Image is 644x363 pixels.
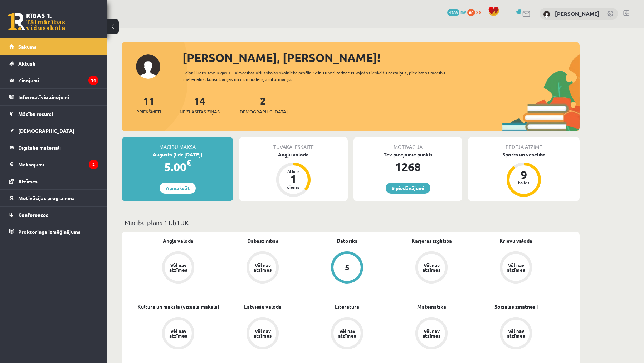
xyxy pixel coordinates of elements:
[168,263,188,272] div: Vēl nav atzīmes
[239,151,348,158] div: Angļu valoda
[220,251,305,285] a: Vēl nav atzīmes
[417,303,446,310] a: Matemātika
[283,173,304,185] div: 1
[421,263,441,272] div: Vēl nav atzīmes
[467,9,475,16] span: 80
[506,263,526,272] div: Vēl nav atzīmes
[9,72,98,88] a: Ziņojumi14
[253,263,273,272] div: Vēl nav atzīmes
[186,158,191,168] span: €
[468,137,580,151] div: Pēdējā atzīme
[9,55,98,72] a: Aktuāli
[353,151,462,158] div: Tev pieejamie punkti
[335,303,359,310] a: Literatūra
[474,251,558,285] a: Vēl nav atzīmes
[18,111,53,117] span: Mācību resursi
[18,60,35,67] span: Aktuāli
[389,251,474,285] a: Vēl nav atzīmes
[506,329,526,338] div: Vēl nav atzīmes
[9,122,98,139] a: [DEMOGRAPHIC_DATA]
[513,180,535,185] div: balles
[122,137,233,151] div: Mācību maksa
[239,151,348,198] a: Angļu valoda Atlicis 1 dienas
[337,329,357,338] div: Vēl nav atzīmes
[18,127,74,134] span: [DEMOGRAPHIC_DATA]
[468,151,580,158] div: Sports un veselība
[238,94,288,115] a: 2[DEMOGRAPHIC_DATA]
[283,169,304,173] div: Atlicis
[447,9,459,16] span: 1268
[136,317,220,351] a: Vēl nav atzīmes
[353,137,462,151] div: Motivācija
[239,137,348,151] div: Tuvākā ieskaite
[122,151,233,158] div: Augusts (līdz [DATE])
[137,303,219,310] a: Kultūra un māksla (vizuālā māksla)
[494,303,538,310] a: Sociālās zinātnes I
[9,156,98,173] a: Maksājumi2
[122,158,233,175] div: 5.00
[345,263,350,271] div: 5
[125,218,577,227] p: Mācību plāns 11.b1 JK
[9,89,98,105] a: Informatīvie ziņojumi
[18,156,98,173] legend: Maksājumi
[555,10,600,17] a: [PERSON_NAME]
[247,237,278,245] a: Dabaszinības
[421,329,441,338] div: Vēl nav atzīmes
[183,69,458,82] div: Laipni lūgts savā Rīgas 1. Tālmācības vidusskolas skolnieka profilā. Šeit Tu vari redzēt tuvojošo...
[467,9,484,15] a: 80 xp
[136,108,161,115] span: Priekšmeti
[220,317,305,351] a: Vēl nav atzīmes
[476,9,481,15] span: xp
[411,237,452,245] a: Karjeras izglītība
[238,108,288,115] span: [DEMOGRAPHIC_DATA]
[180,94,220,115] a: 14Neizlasītās ziņas
[9,139,98,156] a: Digitālie materiāli
[18,195,75,201] span: Motivācijas programma
[337,237,358,245] a: Datorika
[460,9,466,15] span: mP
[9,190,98,206] a: Motivācijas programma
[543,11,550,18] img: Edgars Dembovskis
[18,72,98,88] legend: Ziņojumi
[180,108,220,115] span: Neizlasītās ziņas
[389,317,474,351] a: Vēl nav atzīmes
[88,76,98,85] i: 14
[386,183,430,194] a: 9 piedāvājumi
[283,185,304,189] div: dienas
[89,160,98,169] i: 2
[305,251,389,285] a: 5
[168,329,188,338] div: Vēl nav atzīmes
[474,317,558,351] a: Vēl nav atzīmes
[18,228,80,235] span: Proktoringa izmēģinājums
[18,212,48,218] span: Konferences
[9,223,98,240] a: Proktoringa izmēģinājums
[160,183,196,194] a: Apmaksāt
[9,173,98,189] a: Atzīmes
[182,49,580,66] div: [PERSON_NAME], [PERSON_NAME]!
[305,317,389,351] a: Vēl nav atzīmes
[136,251,220,285] a: Vēl nav atzīmes
[244,303,282,310] a: Latviešu valoda
[253,329,273,338] div: Vēl nav atzīmes
[513,169,535,180] div: 9
[136,94,161,115] a: 11Priekšmeti
[9,207,98,223] a: Konferences
[447,9,466,15] a: 1268 mP
[163,237,194,245] a: Angļu valoda
[9,38,98,55] a: Sākums
[18,178,38,184] span: Atzīmes
[8,13,65,30] a: Rīgas 1. Tālmācības vidusskola
[353,158,462,175] div: 1268
[468,151,580,198] a: Sports un veselība 9 balles
[18,144,61,151] span: Digitālie materiāli
[9,106,98,122] a: Mācību resursi
[499,237,532,245] a: Krievu valoda
[18,43,36,50] span: Sākums
[18,89,98,105] legend: Informatīvie ziņojumi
